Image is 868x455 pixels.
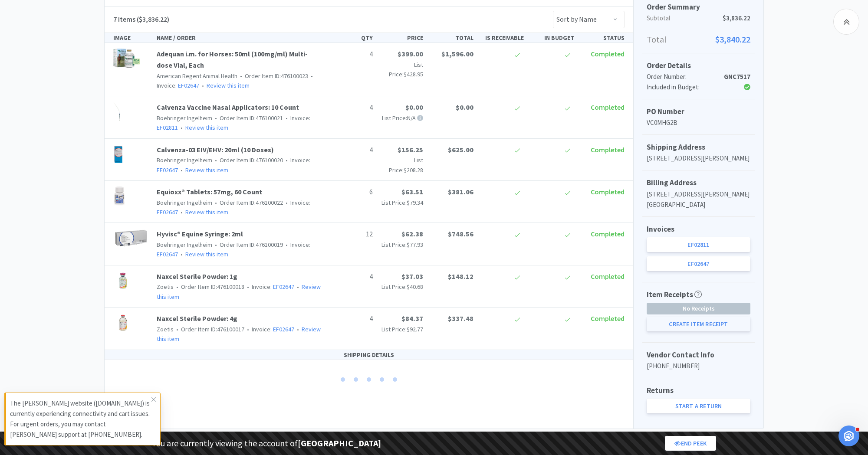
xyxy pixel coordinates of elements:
[212,114,283,122] span: Order Item ID: 476100021
[298,438,381,448] strong: [GEOGRAPHIC_DATA]
[157,250,178,258] a: EF02647
[380,324,423,334] p: List Price:
[157,72,237,80] span: American Regent Animal Health
[113,14,169,25] h5: ($3,836.22)
[284,114,289,122] span: •
[380,282,423,291] p: List Price:
[329,49,373,60] p: 4
[647,106,750,118] h5: PO Number
[113,313,132,332] img: 22cfca8b3ca945af8c34111dc634f9eb_26745.png
[212,199,283,206] span: Order Item ID: 476100022
[246,325,250,333] span: •
[376,33,427,43] div: PRICE
[157,103,299,111] a: Calvenza Vaccine Nasal Applicators: 10 Count
[456,103,473,111] span: $0.00
[647,237,750,252] a: EF02811
[174,325,244,333] span: Order Item ID: 476100017
[380,240,423,249] p: List Price:
[214,156,218,164] span: •
[244,325,294,333] span: Invoice:
[527,33,578,43] div: IN BUDGET
[404,70,423,78] span: $428.95
[105,350,633,360] div: SHIPPING DETAILS
[157,325,174,333] span: Zoetis
[326,33,376,43] div: QTY
[448,314,473,323] span: $337.48
[185,124,228,131] a: Review this item
[157,283,174,291] span: Zoetis
[329,229,373,240] p: 12
[113,229,149,248] img: 619db05130c1461d82b9bda688560094_27933.png
[237,72,308,80] span: Order Item ID: 476100023
[157,156,310,173] span: Invoice:
[380,198,423,207] p: List Price:
[244,283,294,291] span: Invoice:
[578,33,628,43] div: STATUS
[715,33,750,46] span: $3,840.22
[153,33,326,43] div: NAME / ORDER
[246,283,250,291] span: •
[157,314,237,323] a: Naxcel Sterile Powder: 4g
[448,145,473,154] span: $625.00
[405,103,423,111] span: $0.00
[329,144,373,156] p: 4
[157,124,178,131] a: EF02811
[398,145,423,154] span: $156.25
[401,229,423,238] span: $62.38
[185,166,228,174] a: Review this item
[647,317,750,331] button: Create Item Receipt
[380,155,423,175] p: List Price:
[157,145,274,154] a: Calvenza-03 EIV/EHV: 20ml (10 Doses)
[591,103,625,111] span: Completed
[647,256,750,271] a: EF02647
[152,436,381,450] p: You are currently viewing the account of
[296,283,300,291] span: •
[113,187,125,206] img: ed0a11b8cfd144e59b33cc26e3239337_201690.png
[647,399,750,413] a: Start a Return
[647,349,750,361] h5: Vendor Contact Info
[296,325,300,333] span: •
[113,102,121,121] img: 08e88e45e7c5487c8216181d7375993a_31634.png
[179,250,184,258] span: •
[404,166,423,174] span: $208.28
[647,303,750,314] span: No Receipts
[157,187,262,196] a: Equioxx® Tablets: 57mg, 60 Count
[591,229,625,238] span: Completed
[647,200,750,210] p: [GEOGRAPHIC_DATA]
[647,1,750,13] h5: Order Summary
[647,13,750,23] p: Subtotal
[113,49,140,68] img: b1a968be945f4156a25909eaaa46e3b7_413802.png
[179,124,184,131] span: •
[157,229,243,238] a: Hyvisc® Equine Syringe: 2ml
[157,199,212,206] span: Boehringer Ingelheim
[380,113,423,123] p: List Price: N/A
[407,325,423,333] span: $92.77
[448,272,473,281] span: $148.12
[647,361,750,371] p: [PHONE_NUMBER]
[157,166,178,174] a: EF02647
[175,283,180,291] span: •
[407,283,423,291] span: $40.68
[214,199,218,206] span: •
[157,283,321,300] a: Review this item
[174,283,244,291] span: Order Item ID: 476100018
[647,385,750,396] h5: Returns
[647,60,750,72] h5: Order Details
[477,33,527,43] div: IS RECEIVABLE
[10,398,151,440] p: The [PERSON_NAME] website ([DOMAIN_NAME]) is currently experiencing connectivity and cart issues....
[113,271,132,290] img: b1dd38edf28e45299801d87883a4b6f6_26990.png
[329,102,373,113] p: 4
[724,72,750,81] strong: GNC7517
[113,15,135,23] span: 7 Items
[179,166,184,174] span: •
[110,33,153,43] div: IMAGE
[591,145,625,154] span: Completed
[401,187,423,196] span: $63.51
[157,272,237,281] a: Naxcel Sterile Powder: 1g
[838,426,859,446] iframe: Intercom live chat
[647,33,750,46] p: Total
[647,223,750,235] h5: Invoices
[284,199,289,206] span: •
[113,144,124,164] img: 3b2bcf8d2f7e4a11b8a81039d78e15f9_20850.png
[401,314,423,323] span: $84.37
